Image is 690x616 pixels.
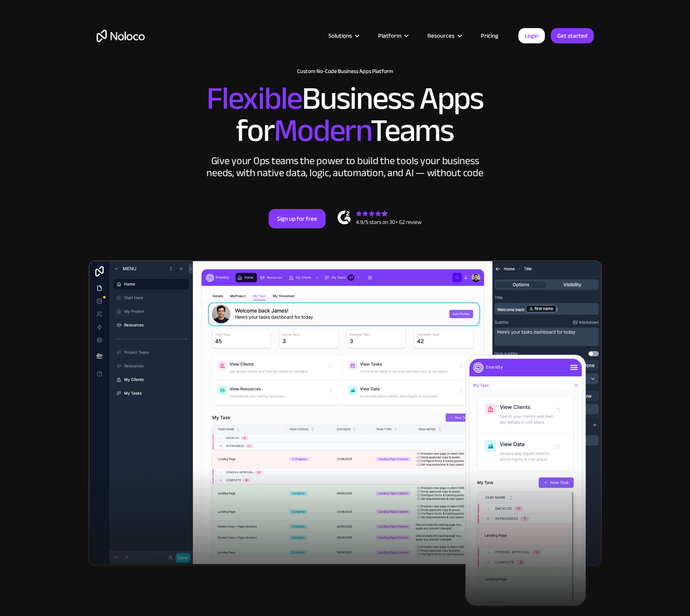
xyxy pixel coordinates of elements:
[471,30,508,41] a: Pricing
[328,30,352,41] div: Solutions
[269,209,326,228] a: Sign up for free
[97,83,594,147] h2: Business Apps for Teams
[518,28,545,43] a: Login
[274,101,370,161] span: Modern
[427,30,455,41] div: Resources
[205,155,486,179] div: Give your Ops teams the power to build the tools your business needs, with native data, logic, au...
[551,28,594,43] a: Get started
[417,30,471,41] div: Resources
[368,30,417,41] div: Platform
[378,30,401,41] div: Platform
[206,69,302,128] span: Flexible
[318,30,368,41] div: Solutions
[97,30,145,42] a: home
